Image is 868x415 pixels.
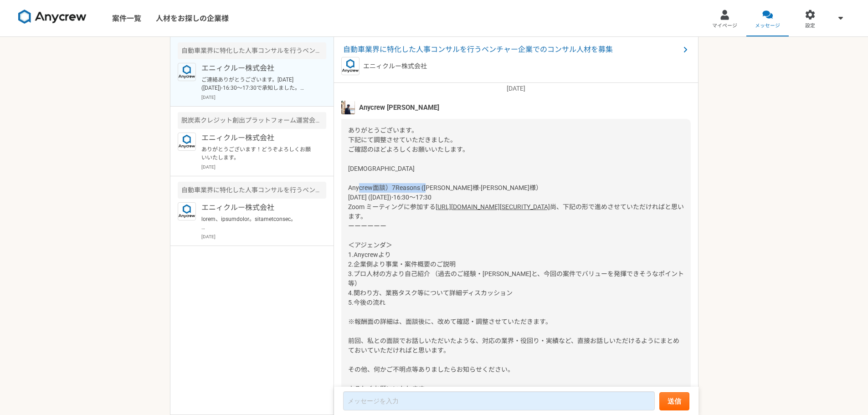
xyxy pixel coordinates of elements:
[178,133,196,151] img: logo_text_blue_01.png
[201,63,314,74] p: エニィクルー株式会社
[341,101,355,114] img: tomoya_yamashita.jpeg
[178,42,326,59] div: 自動車業界に特化した人事コンサルを行うベンチャー企業でのコンサル人材を募集
[201,145,314,162] p: ありがとうございます！どうぞよろしくお願いいたします。
[178,63,196,81] img: logo_text_blue_01.png
[201,164,326,170] p: [DATE]
[178,182,326,199] div: 自動車業界に特化した人事コンサルを行うベンチャー企業での採用担当を募集
[805,22,815,30] span: 設定
[201,94,326,101] p: [DATE]
[341,57,360,75] img: logo_text_blue_01.png
[178,202,196,220] img: logo_text_blue_01.png
[359,102,439,113] span: Anycrew [PERSON_NAME]
[343,44,680,55] span: 自動車業界に特化した人事コンサルを行うベンチャー企業でのコンサル人材を募集
[755,22,780,30] span: メッセージ
[436,203,550,210] a: [URL][DOMAIN_NAME][SECURITY_DATA]
[201,233,326,240] p: [DATE]
[201,76,314,92] p: ご連絡ありがとうございます。[DATE] ([DATE])⋅16:30～17:30で承知しました。 当日何卒よろしくお願い致します。
[201,215,314,231] p: lorem、ipsumdolor。sitametconsec。 ▼adipisci ●5171/9-3876/4： eliTSedd。Eiusmo Temporin Utlabore(etdol...
[348,127,542,210] span: ありがとうございます。 下記にて調整させていただきました。 ご確認のほどよろしくお願いいたします。 [DEMOGRAPHIC_DATA] Anycrew面談）7Reasons ([PERSON_...
[712,22,737,30] span: マイページ
[178,112,326,129] div: 脱炭素クレジット創出プラットフォーム運営会社での事業推進を行う方を募集
[201,202,314,213] p: エニィクルー株式会社
[201,133,314,143] p: エニィクルー株式会社
[659,392,689,410] button: 送信
[18,10,87,24] img: 8DqYSo04kwAAAAASUVORK5CYII=
[341,84,691,93] p: [DATE]
[363,61,427,71] p: エニィクルー株式会社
